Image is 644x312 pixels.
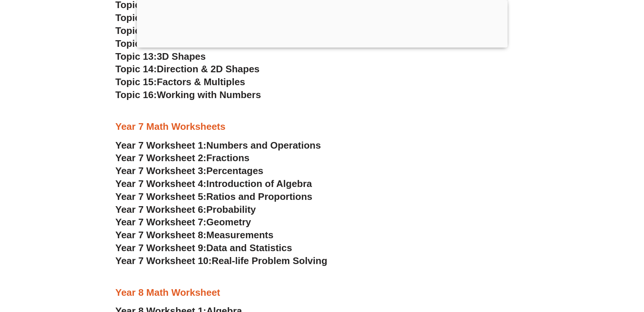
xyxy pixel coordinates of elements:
[206,191,312,202] span: Ratios and Proportions
[157,51,206,62] span: 3D Shapes
[116,63,157,74] span: Topic 14:
[116,191,313,202] a: Year 7 Worksheet 5:Ratios and Proportions
[116,25,157,36] span: Topic 11:
[116,76,245,87] a: Topic 15:Factors & Multiples
[116,38,157,49] span: Topic 12:
[116,152,207,163] span: Year 7 Worksheet 2:
[116,229,273,240] a: Year 7 Worksheet 8:Measurements
[116,89,261,100] a: Topic 16:Working with Numbers
[206,178,312,189] span: Introduction of Algebra
[116,216,251,228] a: Year 7 Worksheet 7:Geometry
[116,12,157,23] span: Topic 10:
[116,229,207,240] span: Year 7 Worksheet 8:
[116,51,157,62] span: Topic 13:
[206,204,256,215] span: Probability
[206,140,321,151] span: Numbers and Operations
[116,140,207,151] span: Year 7 Worksheet 1:
[116,204,256,215] a: Year 7 Worksheet 6:Probability
[116,38,244,49] a: Topic 12:Perimeter and Area
[116,63,260,74] a: Topic 14:Direction & 2D Shapes
[206,152,249,163] span: Fractions
[116,178,312,189] a: Year 7 Worksheet 4:Introduction of Algebra
[116,287,529,299] h3: Year 8 Math Worksheet
[116,255,212,266] span: Year 7 Worksheet 10:
[206,165,264,176] span: Percentages
[116,178,207,189] span: Year 7 Worksheet 4:
[211,255,327,266] span: Real-life Problem Solving
[116,165,264,176] a: Year 7 Worksheet 3:Percentages
[157,63,260,74] span: Direction & 2D Shapes
[116,152,249,163] a: Year 7 Worksheet 2:Fractions
[157,38,244,49] span: Perimeter and Area
[116,89,157,100] span: Topic 16:
[116,25,237,36] a: Topic 11:Line of Symmetry
[116,204,207,215] span: Year 7 Worksheet 6:
[116,140,321,151] a: Year 7 Worksheet 1:Numbers and Operations
[157,89,261,100] span: Working with Numbers
[157,76,245,87] span: Factors & Multiples
[116,191,207,202] span: Year 7 Worksheet 5:
[522,229,644,312] iframe: Chat Widget
[116,76,157,87] span: Topic 15:
[206,229,273,240] span: Measurements
[116,12,282,23] a: Topic 10:Pattern & Missing Numbers
[206,242,292,253] span: Data and Statistics
[116,242,207,253] span: Year 7 Worksheet 9:
[116,165,207,176] span: Year 7 Worksheet 3:
[206,216,251,228] span: Geometry
[116,255,327,266] a: Year 7 Worksheet 10:Real-life Problem Solving
[116,242,292,253] a: Year 7 Worksheet 9:Data and Statistics
[116,216,207,228] span: Year 7 Worksheet 7:
[116,51,206,62] a: Topic 13:3D Shapes
[116,121,529,133] h3: Year 7 Math Worksheets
